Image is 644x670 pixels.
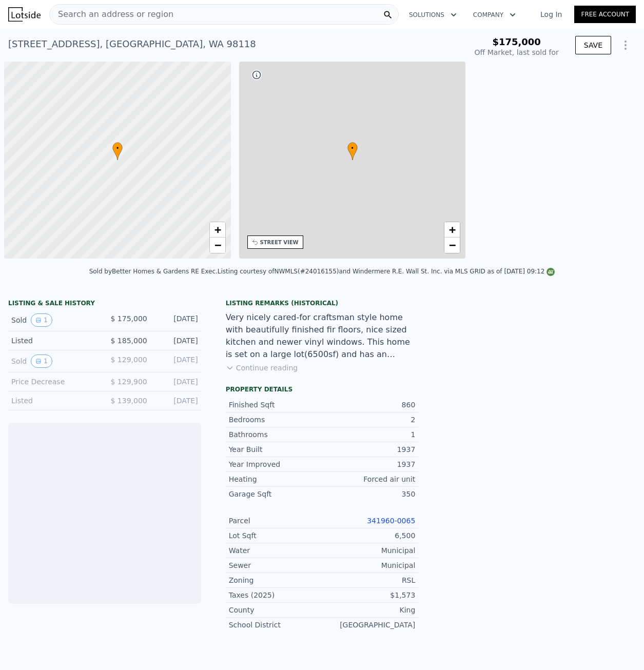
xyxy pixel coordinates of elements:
[401,6,465,24] button: Solutions
[260,239,299,246] div: STREET VIEW
[322,474,415,484] div: Forced air unit
[11,336,96,346] div: Listed
[229,530,322,541] div: Lot Sqft
[465,6,524,24] button: Company
[229,429,322,440] div: Bathrooms
[444,238,460,253] a: Zoom out
[229,400,322,410] div: Finished Sqft
[89,268,218,275] div: Sold by Better Homes & Gardens RE Exec .
[112,142,123,160] div: •
[31,313,52,327] button: View historical data
[11,354,96,368] div: Sold
[444,222,460,238] a: Zoom in
[218,268,555,275] div: Listing courtesy of NWMLS (#24016155) and Windermere R.E. Wall St. Inc. via MLS GRID as of [DATE]...
[155,396,198,406] div: [DATE]
[528,9,574,19] a: Log In
[322,620,415,630] div: [GEOGRAPHIC_DATA]
[322,400,415,410] div: 860
[229,415,322,425] div: Bedrooms
[347,144,358,153] span: •
[574,6,636,23] a: Free Account
[475,47,559,57] div: Off Market, last sold for
[155,336,198,346] div: [DATE]
[8,7,41,22] img: Lotside
[322,545,415,556] div: Municipal
[229,516,322,526] div: Parcel
[210,238,225,253] a: Zoom out
[226,363,298,373] button: Continue reading
[449,239,456,251] span: −
[229,459,322,469] div: Year Improved
[322,489,415,499] div: 350
[110,397,147,405] span: $ 139,000
[449,223,456,236] span: +
[229,605,322,615] div: County
[547,268,555,276] img: NWMLS Logo
[226,311,419,361] div: Very nicely cared-for craftsman style home with beautifully finished fir floors, nice sized kitch...
[110,378,147,386] span: $ 129,900
[112,144,123,153] span: •
[322,444,415,455] div: 1937
[229,575,322,585] div: Zoning
[229,489,322,499] div: Garage Sqft
[31,354,52,368] button: View historical data
[8,37,256,51] div: [STREET_ADDRESS] , [GEOGRAPHIC_DATA] , WA 98118
[214,223,221,236] span: +
[322,590,415,600] div: $1,573
[11,313,96,327] div: Sold
[229,474,322,484] div: Heating
[226,385,419,393] div: Property details
[110,314,147,323] span: $ 175,000
[322,575,415,585] div: RSL
[575,36,611,54] button: SAVE
[322,415,415,425] div: 2
[615,35,636,55] button: Show Options
[229,444,322,455] div: Year Built
[347,142,358,160] div: •
[226,299,419,307] div: Listing Remarks (Historical)
[50,8,173,21] span: Search an address or region
[322,560,415,570] div: Municipal
[322,530,415,541] div: 6,500
[322,429,415,440] div: 1
[11,377,96,387] div: Price Decrease
[322,459,415,469] div: 1937
[11,396,96,406] div: Listed
[229,560,322,570] div: Sewer
[322,605,415,615] div: King
[110,337,147,345] span: $ 185,000
[110,356,147,364] span: $ 129,000
[229,620,322,630] div: School District
[367,517,415,525] a: 341960-0065
[155,377,198,387] div: [DATE]
[155,313,198,327] div: [DATE]
[229,545,322,556] div: Water
[155,354,198,368] div: [DATE]
[8,299,201,309] div: LISTING & SALE HISTORY
[229,590,322,600] div: Taxes (2025)
[214,239,221,251] span: −
[492,36,541,47] span: $175,000
[210,222,225,238] a: Zoom in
